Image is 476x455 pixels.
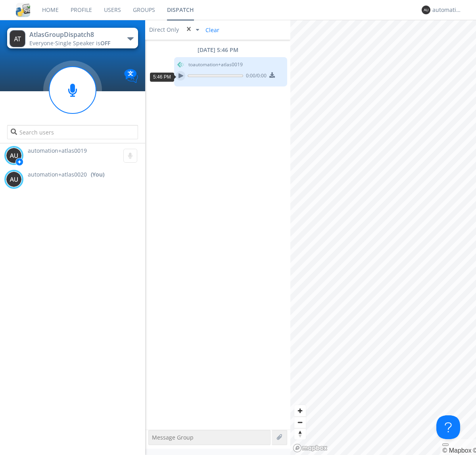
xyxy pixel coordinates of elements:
button: Toggle attribution [442,443,449,446]
div: Direct Only [149,26,181,34]
span: 5:46 PM [153,74,171,80]
span: Clear [201,24,223,36]
span: Zoom out [294,417,306,428]
img: 373638.png [6,171,22,187]
div: Everyone · [29,39,119,47]
img: download media button [269,72,275,78]
input: Search users [7,125,138,139]
img: caret-down-sm.svg [196,29,199,31]
span: Reset bearing to north [294,428,306,440]
span: OFF [100,39,110,47]
div: AtlasGroupDispatch8 [29,30,119,39]
span: 0:00 / 0:00 [243,72,267,81]
img: 373638.png [422,6,430,14]
span: automation+atlas0019 [28,147,87,154]
button: AtlasGroupDispatch8Everyone·Single Speaker isOFF [7,28,138,48]
div: (You) [91,171,104,179]
a: Mapbox logo [293,443,328,453]
img: 373638.png [10,30,25,47]
span: automation+atlas0020 [28,171,87,179]
a: Mapbox [442,447,471,454]
button: Zoom out [294,417,306,428]
img: 373638.png [6,148,22,163]
span: to automation+atlas0019 [188,61,243,68]
span: Single Speaker is [55,39,110,47]
button: Reset bearing to north [294,428,306,440]
div: automation+atlas0020 [432,6,462,14]
div: [DATE] 5:46 PM [145,46,290,54]
iframe: Toggle Customer Support [436,415,460,439]
button: Zoom in [294,405,306,417]
img: cddb5a64eb264b2086981ab96f4c1ba7 [16,3,30,17]
img: Translation enabled [124,69,138,83]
